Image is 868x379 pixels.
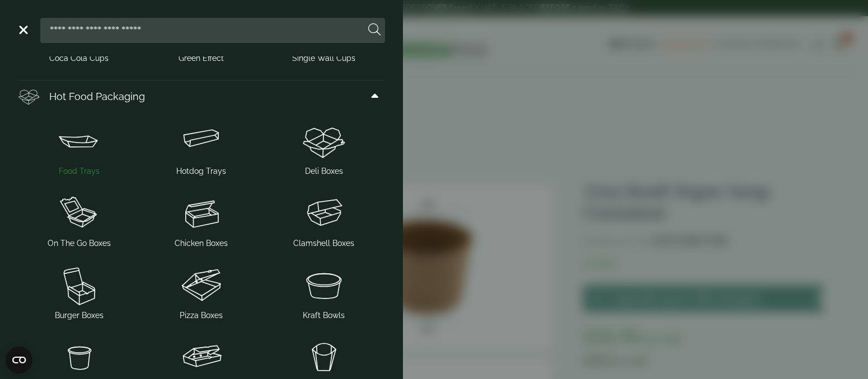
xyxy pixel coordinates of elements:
a: On The Go Boxes [22,188,136,252]
a: Hotdog Trays [145,116,259,179]
img: Deli_box.svg [18,85,40,107]
button: Open CMP widget [6,347,32,373]
span: Food Trays [59,165,100,177]
span: Chicken Boxes [175,238,228,249]
span: Coca Cola Cups [49,53,109,64]
span: Kraft Bowls [303,310,345,321]
img: Chicken_box-1.svg [145,191,259,235]
img: Hotdog_tray.svg [145,119,259,163]
img: Deli_box.svg [267,119,381,163]
img: Pizza_boxes.svg [145,263,259,307]
a: Deli Boxes [267,116,381,179]
a: Chicken Boxes [145,188,259,252]
span: On The Go Boxes [48,238,111,249]
a: Food Trays [22,116,136,179]
img: SoupNsalad_bowls.svg [267,263,381,307]
span: Clamshell Boxes [293,238,354,249]
img: Clamshell_box.svg [267,191,381,235]
a: Clamshell Boxes [267,188,381,252]
a: Kraft Bowls [267,260,381,324]
span: Pizza Boxes [180,310,223,321]
a: Pizza Boxes [145,260,259,324]
img: Food_tray.svg [22,119,136,163]
span: Hotdog Trays [176,165,226,177]
span: Green Effect [179,53,224,64]
span: Burger Boxes [55,310,104,321]
span: Deli Boxes [305,165,343,177]
a: Burger Boxes [22,260,136,324]
span: Single Wall Cups [292,53,355,64]
span: Hot Food Packaging [49,89,145,104]
img: OnTheGo_boxes.svg [22,191,136,235]
img: Burger_box.svg [22,263,136,307]
a: Hot Food Packaging [18,80,385,112]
